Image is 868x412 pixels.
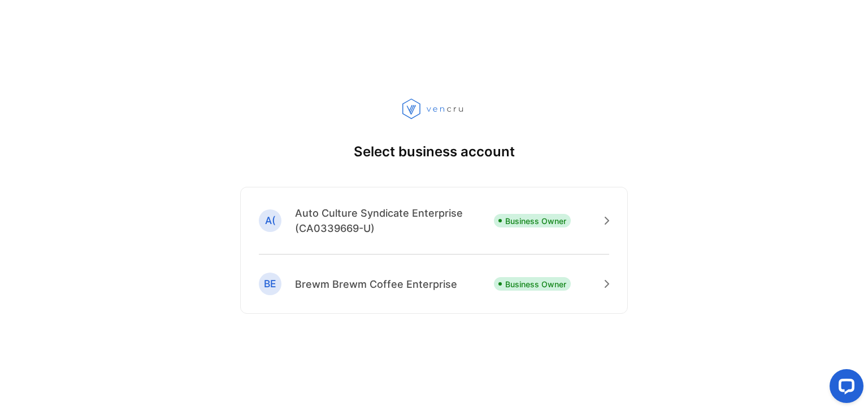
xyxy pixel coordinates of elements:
[354,142,515,162] p: Select business account
[505,278,566,290] p: Business Owner
[295,277,457,292] p: Brewm Brewm Coffee Enterprise
[821,365,868,412] iframe: LiveChat chat widget
[265,213,276,228] p: A(
[264,277,276,291] p: BE
[505,215,566,227] p: Business Owner
[402,98,466,120] img: vencru logo
[295,205,494,236] p: Auto Culture Syndicate Enterprise (CA0339669-U)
